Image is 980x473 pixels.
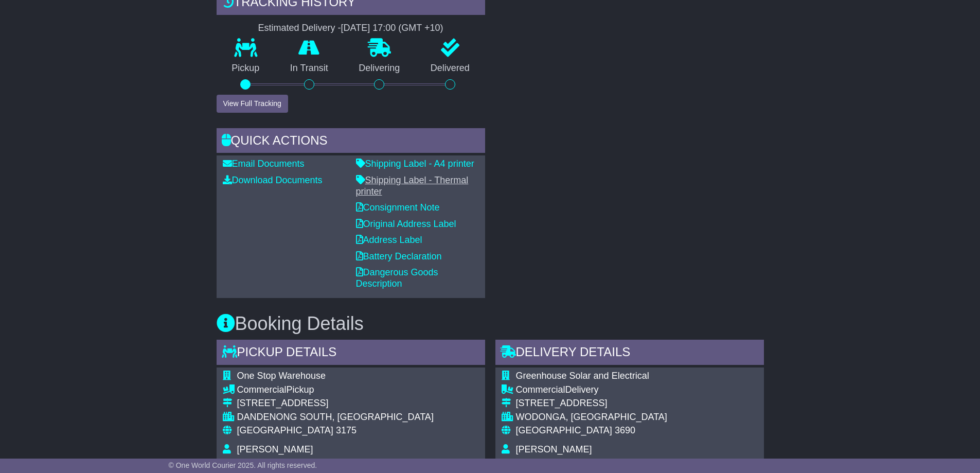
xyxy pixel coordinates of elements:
a: Download Documents [223,175,323,185]
span: [GEOGRAPHIC_DATA] [516,425,612,435]
h3: Booking Details [217,313,764,334]
a: Battery Declaration [356,251,442,261]
p: In Transit [275,63,344,74]
a: Dangerous Goods Description [356,267,438,289]
span: [PERSON_NAME] [237,444,313,454]
span: 3175 [336,425,357,435]
div: Delivery [516,384,673,396]
a: Address Label [356,235,422,245]
span: Commercial [516,384,565,395]
p: Delivered [415,63,485,74]
div: [STREET_ADDRESS] [237,398,434,409]
div: Delivery Details [495,340,764,367]
a: Email Documents [223,159,305,169]
a: Shipping Label - A4 printer [356,159,474,169]
span: [PERSON_NAME] [516,444,592,454]
div: [STREET_ADDRESS] [516,398,673,409]
button: View Full Tracking [217,95,288,113]
span: [EMAIL_ADDRESS][DOMAIN_NAME] [516,458,673,468]
a: Consignment Note [356,202,440,213]
div: Pickup Details [217,340,485,367]
span: 3690 [615,425,635,435]
span: [GEOGRAPHIC_DATA] [237,425,333,435]
span: © One World Courier 2025. All rights reserved. [169,461,317,469]
div: Estimated Delivery - [217,23,485,34]
p: Delivering [344,63,416,74]
span: Commercial [237,384,287,395]
span: Greenhouse Solar and Electrical [516,371,649,381]
div: Quick Actions [217,128,485,156]
p: Pickup [217,63,275,74]
div: DANDENONG SOUTH, [GEOGRAPHIC_DATA] [237,412,434,423]
div: Pickup [237,384,434,396]
span: One Stop Warehouse [237,371,326,381]
div: WODONGA, [GEOGRAPHIC_DATA] [516,412,673,423]
a: Original Address Label [356,219,456,229]
div: [DATE] 17:00 (GMT +10) [341,23,443,34]
a: Shipping Label - Thermal printer [356,175,469,197]
span: [EMAIL_ADDRESS][DOMAIN_NAME] [237,458,394,468]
